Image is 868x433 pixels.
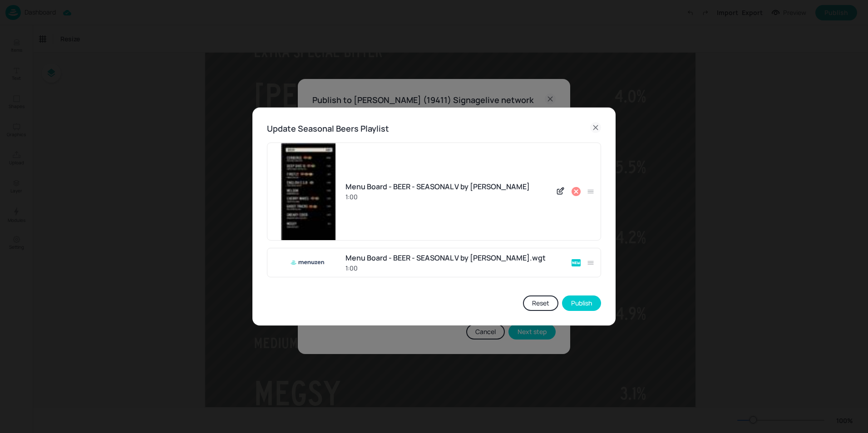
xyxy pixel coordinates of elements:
[281,143,335,240] img: 2ejq9KhkCxbIM6%2F0RXiKSA%3D%3D
[562,295,601,311] button: Publish
[345,181,550,192] div: Menu Board - BEER - SEASONAL V by [PERSON_NAME]
[345,263,565,273] div: 1:00
[345,252,565,263] div: Menu Board - BEER - SEASONAL V by [PERSON_NAME].wgt
[523,295,558,311] button: Reset
[267,122,389,135] h6: Update Seasonal Beers Playlist
[345,192,550,202] div: 1:00
[281,248,335,277] img: menuzen.png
